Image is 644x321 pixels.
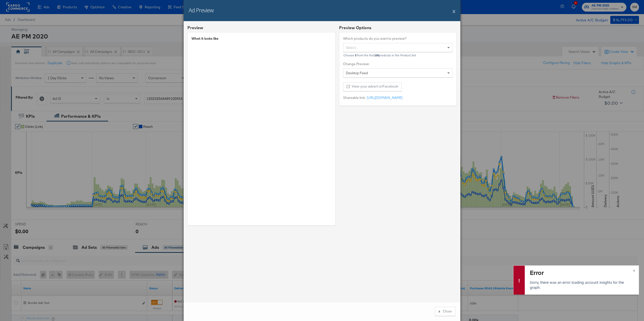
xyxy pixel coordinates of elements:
div: Error [530,268,632,277]
div: Select... [343,43,452,52]
a: [URL][DOMAIN_NAME] [366,95,403,100]
label: Change Preview: [343,62,453,66]
div: Choose from the first products in the Product Set [343,54,453,57]
label: Shareable link: [343,95,366,100]
button: xClose [435,307,455,316]
div: What it looks like [191,36,331,41]
span: × [633,267,635,273]
h2: Ad Preview [189,6,214,14]
div: Preview Options [339,25,457,31]
div: x [438,309,440,314]
button: X [453,6,455,16]
button: View your advert onFacebook [343,82,402,91]
div: Preview [187,25,203,31]
span: Desktop Feed [346,71,368,75]
b: 5 [355,53,356,57]
p: Sorry, there was an error loading account insights for the graph. [530,280,632,290]
button: × [629,266,639,275]
b: 100 [374,53,379,57]
label: Which products do you want to preview? [343,36,453,41]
